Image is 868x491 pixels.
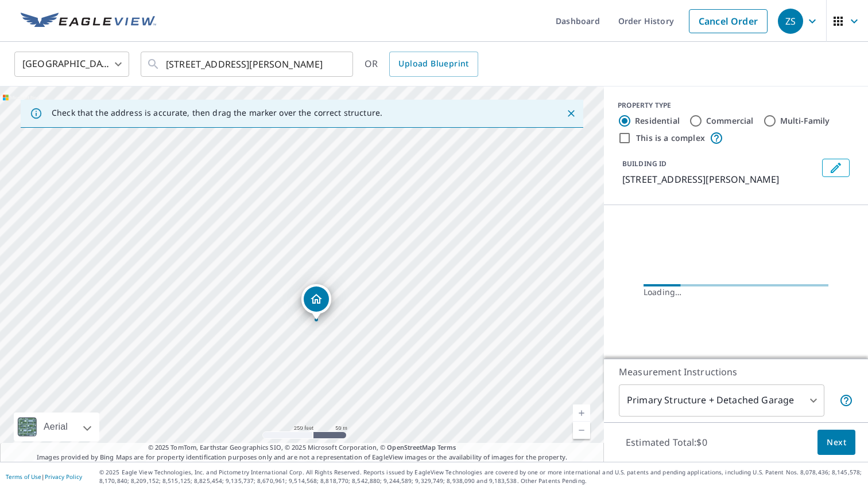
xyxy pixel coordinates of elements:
[573,422,590,439] a: Current Level 17, Zoom Out
[622,159,666,168] p: BUILDING ID
[617,430,716,455] p: Estimated Total: $0
[778,9,803,34] div: ZS
[635,115,680,127] label: Residential
[6,473,82,480] p: |
[398,57,468,71] span: Upload Blueprint
[644,286,828,298] div: Loading…
[99,468,862,485] p: © 2025 Eagle View Technologies, Inc. and Pictometry International Corp. All Rights Reserved. Repo...
[14,48,129,80] div: [GEOGRAPHIC_DATA]
[618,100,854,111] div: PROPERTY TYPE
[822,159,850,177] button: Edit building 1
[45,473,82,481] a: Privacy Policy
[166,48,330,80] input: Search by address or latitude-longitude
[52,108,382,118] p: Check that the address is accurate, then drag the marker over the correct structure.
[40,413,71,441] div: Aerial
[6,473,41,481] a: Terms of Use
[564,106,579,121] button: Close
[365,52,478,77] div: OR
[619,384,824,417] div: Primary Structure + Detached Garage
[636,132,705,144] label: This is a complex
[839,394,853,407] span: Your report will include the primary structure and a detached garage if one exists.
[387,443,435,451] a: OpenStreetMap
[21,13,156,30] img: EV Logo
[706,115,754,127] label: Commercial
[148,443,456,453] span: © 2025 TomTom, Earthstar Geographics SIO, © 2025 Microsoft Corporation, ©
[817,430,855,455] button: Next
[437,443,456,451] a: Terms
[301,284,331,320] div: Dropped pin, building 1, Residential property, 14376 Lakeshore Dr Holly, MI 48442
[389,52,478,77] a: Upload Blueprint
[14,413,99,441] div: Aerial
[573,404,590,422] a: Current Level 17, Zoom In
[622,172,817,186] p: [STREET_ADDRESS][PERSON_NAME]
[619,365,853,379] p: Measurement Instructions
[689,9,768,33] a: Cancel Order
[780,115,830,127] label: Multi-Family
[827,435,846,450] span: Next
